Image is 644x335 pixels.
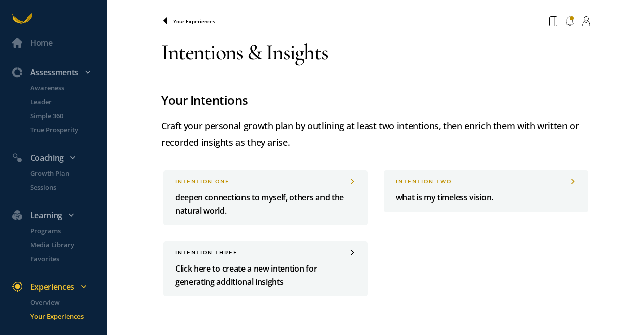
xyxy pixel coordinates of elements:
p: deepen connections to myself, others and the natural world. [175,191,356,217]
div: Craft your personal growth plan by outlining at least two intentions, then enrich them with writt... [161,118,590,150]
div: Home [30,36,53,49]
a: Overview [18,297,107,307]
p: True Prosperity [30,125,105,135]
a: Awareness [18,83,107,93]
p: Sessions [30,182,105,192]
p: Your Experiences [30,311,105,321]
p: Click here to create a new intention for generating additional insights [175,262,356,288]
p: Programs [30,226,105,236]
a: INTENTION threeClick here to create a new intention for generating additional insights [163,241,368,296]
a: INTENTION twowhat is my timeless vision. [384,170,589,212]
h1: Intentions & Insights [161,30,590,75]
div: Assessments [6,65,111,79]
p: Media Library [30,240,105,250]
p: Favorites [30,254,105,264]
p: Overview [30,297,105,307]
div: INTENTION three [175,249,356,256]
p: Leader [30,97,105,107]
div: INTENTION two [396,178,577,185]
p: what is my timeless vision. [396,191,577,204]
div: Coaching [6,151,111,164]
a: Sessions [18,182,107,192]
a: Your Experiences [18,311,107,321]
span: Your Experiences [173,18,215,25]
a: INTENTION onedeepen connections to myself, others and the natural world. [163,170,368,225]
a: True Prosperity [18,125,107,135]
p: Simple 360 [30,111,105,121]
a: Programs [18,226,107,236]
p: Awareness [30,83,105,93]
a: Favorites [18,254,107,264]
div: Learning [6,209,111,222]
a: Media Library [18,240,107,250]
a: Simple 360 [18,111,107,121]
a: Leader [18,97,107,107]
div: Your Intentions [161,91,590,110]
p: Growth Plan [30,168,105,178]
div: INTENTION one [175,178,356,185]
a: Growth Plan [18,168,107,178]
div: Experiences [6,280,111,293]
